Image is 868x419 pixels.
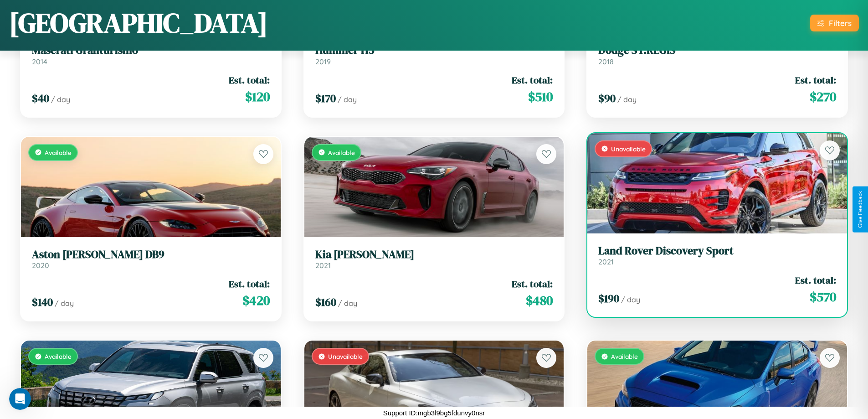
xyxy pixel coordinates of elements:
[611,145,646,153] span: Unavailable
[528,88,553,106] span: $ 510
[315,57,331,66] span: 2019
[32,91,49,106] span: $ 40
[598,291,619,306] span: $ 190
[512,73,553,87] span: Est. total:
[598,244,836,258] h3: Land Rover Discovery Sport
[621,295,640,304] span: / day
[617,95,637,104] span: / day
[810,15,859,31] button: Filters
[598,57,614,66] span: 2018
[32,44,270,66] a: Maserati Granturismo2014
[315,248,553,270] a: Kia [PERSON_NAME]2021
[9,4,268,41] h1: [GEOGRAPHIC_DATA]
[315,44,553,57] h3: Hummer H3
[611,352,638,360] span: Available
[32,248,270,270] a: Aston [PERSON_NAME] DB92020
[598,44,836,57] h3: Dodge ST.REGIS
[795,73,836,87] span: Est. total:
[598,91,616,106] span: $ 90
[242,291,270,310] span: $ 420
[383,407,485,419] p: Support ID: mgb3l9bg5fdunvy0nsr
[810,288,836,306] span: $ 570
[229,73,270,87] span: Est. total:
[45,352,72,360] span: Available
[32,261,49,270] span: 2020
[32,248,270,261] h3: Aston [PERSON_NAME] DB9
[315,91,336,106] span: $ 170
[598,44,836,66] a: Dodge ST.REGIS2018
[55,299,74,308] span: / day
[315,44,553,66] a: Hummer H32019
[829,18,852,28] div: Filters
[512,277,553,290] span: Est. total:
[51,95,70,104] span: / day
[328,149,355,156] span: Available
[598,257,614,266] span: 2021
[45,149,72,156] span: Available
[526,291,553,310] span: $ 480
[338,299,357,308] span: / day
[328,352,363,360] span: Unavailable
[338,95,357,104] span: / day
[32,44,270,57] h3: Maserati Granturismo
[229,277,270,290] span: Est. total:
[9,388,31,410] iframe: Intercom live chat
[32,295,53,310] span: $ 140
[857,191,863,228] div: Give Feedback
[795,274,836,287] span: Est. total:
[315,248,553,261] h3: Kia [PERSON_NAME]
[315,295,336,310] span: $ 160
[810,88,836,106] span: $ 270
[598,244,836,267] a: Land Rover Discovery Sport2021
[315,261,331,270] span: 2021
[245,88,270,106] span: $ 120
[32,57,47,66] span: 2014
